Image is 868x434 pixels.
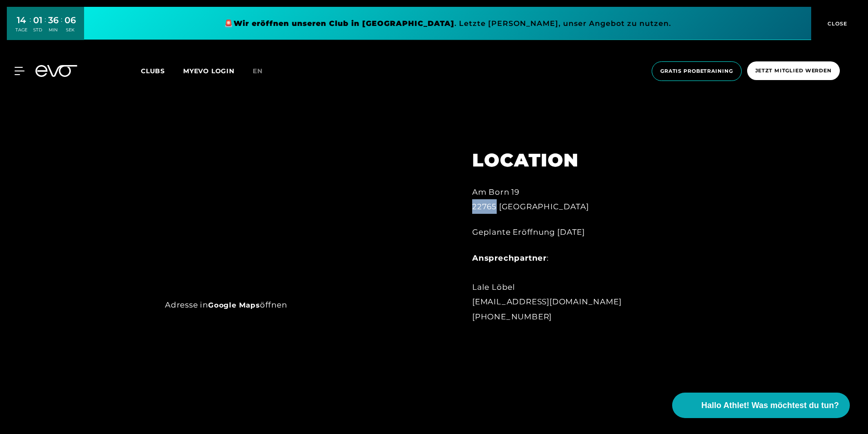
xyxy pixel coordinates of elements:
[701,399,839,412] span: Hallo Athlet! Was möchtest du tun?
[33,14,42,27] div: 01
[65,27,76,33] div: SEK
[649,61,744,81] a: Gratis Probetraining
[61,15,62,39] div: :
[253,67,263,75] span: en
[141,66,183,75] a: Clubs
[811,7,861,40] button: CLOSE
[165,298,421,312] div: Adresse in öffnen
[472,185,672,214] div: Am Born 19 22765 [GEOGRAPHIC_DATA]
[30,15,31,39] div: :
[33,27,42,33] div: STD
[65,14,76,27] div: 06
[660,67,733,75] span: Gratis Probetraining
[755,67,832,75] span: Jetzt Mitglied werden
[744,61,843,81] a: Jetzt Mitglied werden
[48,14,59,27] div: 36
[183,67,234,75] a: MYEVO LOGIN
[141,67,165,75] span: Clubs
[672,393,850,418] button: Hallo Athlet! Was möchtest du tun?
[472,251,672,324] div: : Lale Löbel [EMAIL_ADDRESS][DOMAIN_NAME] [PHONE_NUMBER]
[208,301,260,309] a: Google Maps
[15,27,27,33] div: TAGE
[45,15,46,39] div: :
[48,27,59,33] div: MIN
[253,66,274,76] a: en
[825,20,848,28] span: CLOSE
[472,253,547,262] strong: Ansprechpartner
[472,149,672,171] h2: LOCATION
[472,225,672,239] div: Geplante Eröffnung [DATE]
[15,14,27,27] div: 14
